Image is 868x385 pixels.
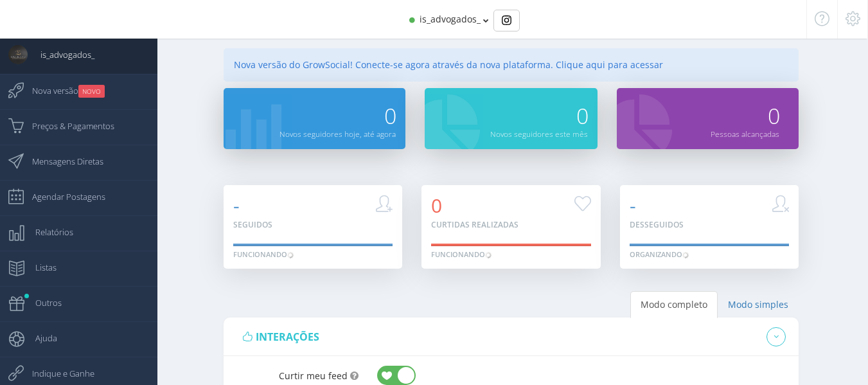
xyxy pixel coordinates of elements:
[711,129,779,139] small: Pessoas alcançadas
[19,75,105,107] span: Nova versão
[233,249,294,260] div: Funcionando
[279,129,396,139] small: Novos seguidores hoje, até agora
[279,370,348,382] span: Curtir meu feed
[490,129,588,139] small: Novos seguidores este mês
[420,13,481,25] span: is_advogados_
[19,181,105,213] span: Agendar Postagens
[768,101,779,130] span: 0
[224,48,799,82] div: Nova versão do GrowSocial! Conecte-se agora através da nova plataforma. Clique aqui para acessar
[256,330,319,344] span: interações
[770,346,855,379] iframe: Abre um widget para que você possa encontrar mais informações
[630,192,636,219] span: -
[19,145,103,177] span: Mensagens Diretas
[630,219,684,230] small: Desseguidos
[431,249,492,260] div: Funcionando
[22,251,57,283] span: Listas
[493,10,520,31] div: Basic example
[630,291,718,318] a: Modo completo
[28,39,94,71] span: is_advogados_
[485,252,492,258] img: loader.gif
[287,252,294,258] img: loader.gif
[576,101,588,130] span: 0
[233,219,272,230] small: Seguidos
[502,15,511,25] img: Instagram_simple_icon.svg
[431,219,518,230] small: Curtidas realizadas
[718,291,799,318] a: Modo simples
[22,287,62,319] span: Outros
[630,249,689,260] div: Organizando
[8,45,28,64] img: User Image
[233,192,240,219] span: -
[22,216,73,248] span: Relatórios
[19,110,114,142] span: Preços & Pagamentos
[682,252,689,258] img: loader.gif
[431,192,442,219] span: 0
[78,85,105,98] small: NOVO
[384,101,396,130] span: 0
[22,322,57,354] span: Ajuda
